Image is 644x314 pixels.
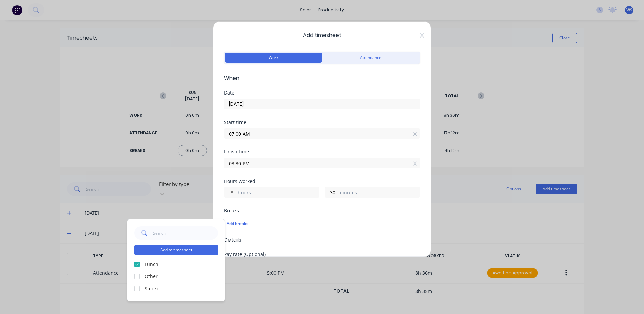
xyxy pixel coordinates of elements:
div: Add breaks [227,219,417,228]
div: Finish time [224,149,420,154]
button: Add to timesheet [134,245,218,255]
div: Hours worked [224,179,420,184]
label: minutes [338,189,420,197]
label: hours [238,189,319,197]
div: Date [224,90,420,95]
div: Breaks [224,208,420,213]
label: Other [145,273,218,280]
span: Add timesheet [224,31,420,39]
div: Pay rate (Optional) [224,252,420,257]
button: Work [225,53,322,63]
input: Search... [153,226,218,240]
div: Start time [224,120,420,125]
button: Attendance [322,53,419,63]
label: Smoko [145,285,218,292]
input: 0 [224,187,236,197]
input: 0 [325,187,337,197]
label: Lunch [145,261,218,268]
span: Details [224,236,420,244]
span: When [224,74,420,82]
